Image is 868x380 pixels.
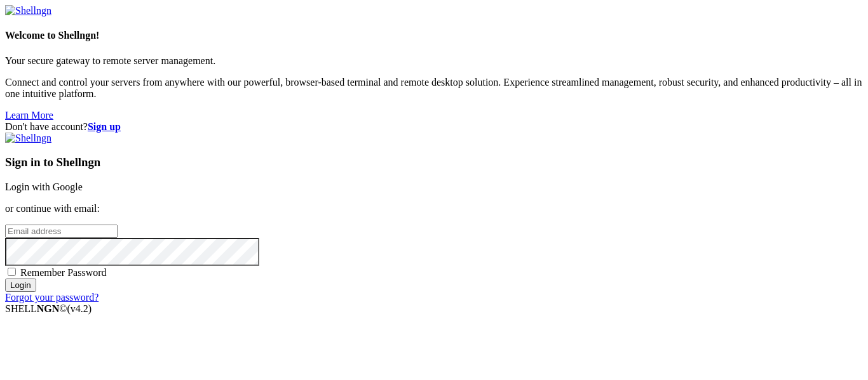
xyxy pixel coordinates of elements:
span: SHELL © [5,303,92,314]
a: Learn More [5,110,53,121]
p: Connect and control your servers from anywhere with our powerful, browser-based terminal and remo... [5,77,863,100]
img: Shellngn [5,133,51,144]
a: Sign up [88,121,121,132]
a: Forgot your password? [5,292,98,303]
input: Email address [5,225,118,238]
p: or continue with email: [5,203,863,214]
h3: Sign in to Shellngn [5,155,863,169]
b: NGN [37,303,60,314]
span: 4.2.0 [67,303,92,314]
div: Don't have account? [5,121,863,133]
h4: Welcome to Shellngn! [5,30,863,41]
input: Remember Password [8,268,16,276]
input: Login [5,278,36,292]
a: Login with Google [5,181,83,192]
p: Your secure gateway to remote server management. [5,55,863,67]
span: Remember Password [20,267,107,278]
img: Shellngn [5,5,51,16]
